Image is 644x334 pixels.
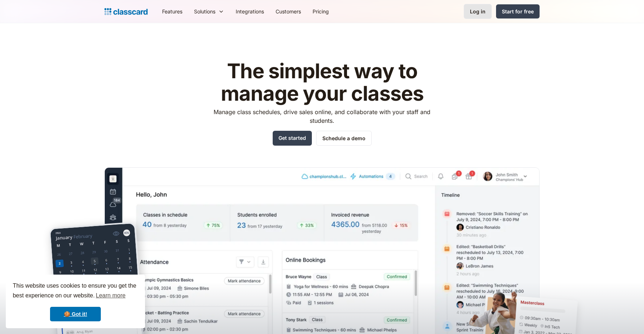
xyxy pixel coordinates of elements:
[307,3,335,20] a: Pricing
[273,131,312,146] a: Get started
[470,8,486,15] div: Log in
[496,4,540,18] a: Start for free
[156,3,188,20] a: Features
[13,281,138,301] span: This website uses cookies to ensure you get the best experience on our website.
[6,275,145,328] div: cookieconsent
[270,3,307,20] a: Customers
[194,8,215,15] div: Solutions
[50,307,101,321] a: dismiss cookie message
[502,8,534,15] div: Start for free
[464,4,492,19] a: Log in
[207,108,437,125] p: Manage class schedules, drive sales online, and collaborate with your staff and students.
[188,3,230,20] div: Solutions
[230,3,270,20] a: Integrations
[316,131,372,146] a: Schedule a demo
[104,7,148,17] a: home
[95,290,127,301] a: learn more about cookies
[207,60,437,105] h1: The simplest way to manage your classes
